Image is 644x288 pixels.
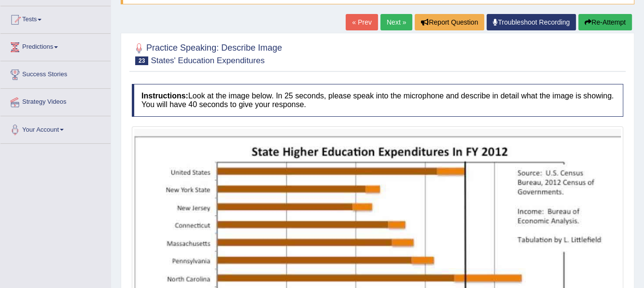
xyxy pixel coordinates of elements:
a: Predictions [0,34,111,58]
a: Strategy Videos [0,89,111,113]
a: Success Stories [0,61,111,85]
b: Instructions: [141,92,188,100]
h2: Practice Speaking: Describe Image [132,41,282,65]
button: Re-Attempt [578,14,632,30]
button: Report Question [415,14,484,30]
small: States' Education Expenditures [151,56,265,65]
a: Troubleshoot Recording [487,14,576,30]
a: « Prev [346,14,378,30]
span: 23 [135,56,148,65]
a: Tests [0,6,111,30]
a: Your Account [0,116,111,140]
a: Next » [380,14,412,30]
h4: Look at the image below. In 25 seconds, please speak into the microphone and describe in detail w... [132,84,623,116]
